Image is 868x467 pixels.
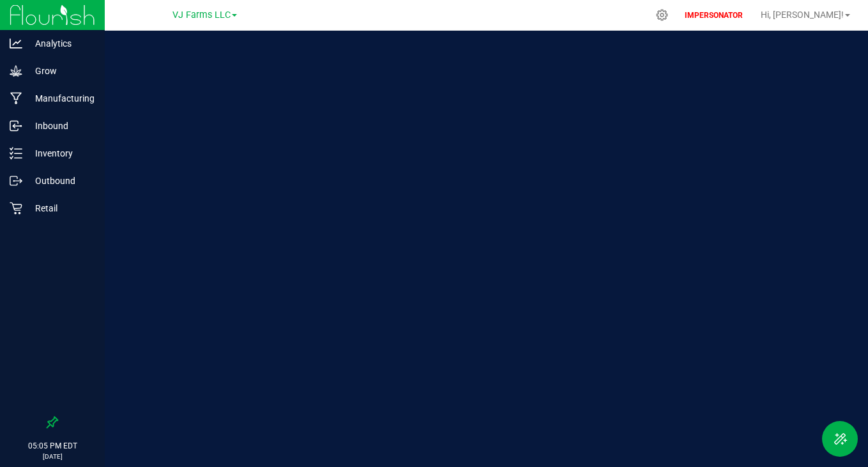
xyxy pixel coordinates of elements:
p: Analytics [22,36,99,51]
p: IMPERSONATOR [680,10,748,21]
p: Inbound [22,118,99,134]
p: Outbound [22,173,99,188]
p: [DATE] [6,452,99,461]
p: Manufacturing [22,91,99,106]
p: Grow [22,63,99,79]
label: Pin the sidebar to full width on large screens [46,416,59,429]
p: 05:05 PM EDT [6,440,99,452]
inline-svg: Manufacturing [10,92,22,105]
button: Toggle Menu [822,421,858,457]
inline-svg: Analytics [10,37,22,50]
p: Inventory [22,146,99,161]
span: VJ Farms LLC [172,10,231,20]
inline-svg: Inbound [10,119,22,132]
inline-svg: Grow [10,65,22,77]
p: Retail [22,201,99,216]
inline-svg: Inventory [10,147,22,160]
span: Hi, [PERSON_NAME]! [761,10,844,20]
inline-svg: Retail [10,202,22,215]
inline-svg: Outbound [10,174,22,187]
div: Manage settings [654,9,670,21]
